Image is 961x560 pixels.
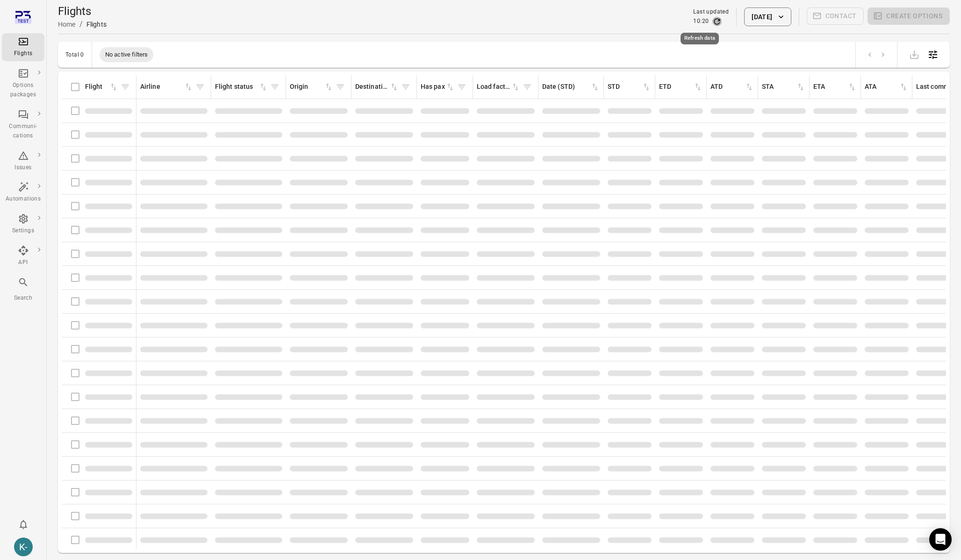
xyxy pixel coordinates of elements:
[100,50,154,59] span: No active filters
[659,82,703,92] div: Sort by ETD in ascending order
[712,17,722,26] button: Refresh data
[2,33,44,61] a: Flights
[807,7,864,26] span: Please make a selection to create communications
[193,80,207,94] span: Filter by airline
[215,82,268,92] div: Sort by flight status in ascending order
[6,258,41,267] div: API
[863,49,889,61] nav: pagination navigation
[399,80,413,94] span: Filter by destination
[693,17,709,26] div: 10:20
[681,33,719,44] div: Refresh data
[6,163,41,172] div: Issues
[355,82,399,92] div: Sort by destination in ascending order
[6,294,41,303] div: Search
[477,82,520,92] div: Sort by load factor in ascending order
[865,82,908,92] div: Sort by ATA in ascending order
[421,82,455,92] div: Sort by has pax in ascending order
[2,65,44,102] a: Options packages
[58,19,107,30] nav: Breadcrumbs
[608,82,651,92] div: Sort by STD in ascending order
[2,210,44,238] a: Settings
[520,80,534,94] span: Filter by load factor
[2,147,44,175] a: Issues
[905,50,924,58] span: Please make a selection to export
[6,226,41,236] div: Settings
[6,122,41,141] div: Communi-cations
[58,4,107,19] h1: Flights
[14,515,33,534] button: Notifications
[868,7,950,26] span: Please make a selection to create an option package
[6,81,41,100] div: Options packages
[2,179,44,207] a: Automations
[6,194,41,204] div: Automations
[14,538,33,556] div: K-
[929,528,952,551] div: Open Intercom Messenger
[290,82,333,92] div: Sort by origin in ascending order
[2,242,44,270] a: API
[710,82,754,92] div: Sort by ATD in ascending order
[762,82,805,92] div: Sort by STA in ascending order
[268,80,282,94] span: Filter by flight status
[542,82,600,92] div: Sort by date (STD) in ascending order
[744,7,791,26] button: [DATE]
[2,106,44,144] a: Communi-cations
[813,82,857,92] div: Sort by ETA in ascending order
[6,49,41,58] div: Flights
[693,7,729,17] div: Last updated
[140,82,193,92] div: Sort by airline in ascending order
[65,51,84,58] div: Total 0
[455,80,469,94] span: Filter by has pax
[118,80,132,94] span: Filter by flight
[10,534,36,560] button: Kristinn - avilabs
[333,80,347,94] span: Filter by origin
[85,82,118,92] div: Sort by flight in ascending order
[924,45,942,64] button: Open table configuration
[2,274,44,305] button: Search
[58,21,76,28] a: Home
[79,19,83,30] li: /
[86,20,107,29] div: Flights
